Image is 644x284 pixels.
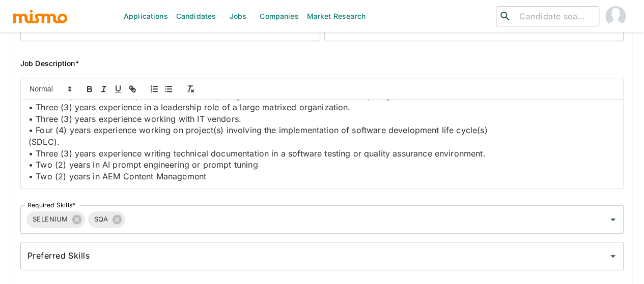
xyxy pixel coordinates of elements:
button: Open [606,212,620,227]
span: SQA [88,213,115,225]
input: Candidate search [515,9,595,23]
p: (SDLC). [29,136,615,148]
label: Required Skills* [27,201,76,209]
p: • Three (3) years experience working with IT vendors. [29,113,615,125]
p: • Two (2) years in AEM Content Management [29,171,615,182]
p: • Two (2) years in AI prompt engineering or prompt tuning [29,159,615,171]
button: Open [606,249,620,263]
p: • Three (3) years experience in a leadership role of a large matrixed organization. [29,102,615,113]
span: SELENIUM [26,213,74,225]
p: • Three (3) years experience writing technical documentation in a software testing or quality ass... [29,148,615,160]
p: • Four (4) years experience working on project(s) involving the implementation of software develo... [29,124,615,136]
div: SQA [88,211,125,228]
img: Maia Reyes [605,6,626,26]
div: SELENIUM [26,211,85,228]
h6: Job Description* [20,57,624,70]
img: logo [12,9,68,24]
